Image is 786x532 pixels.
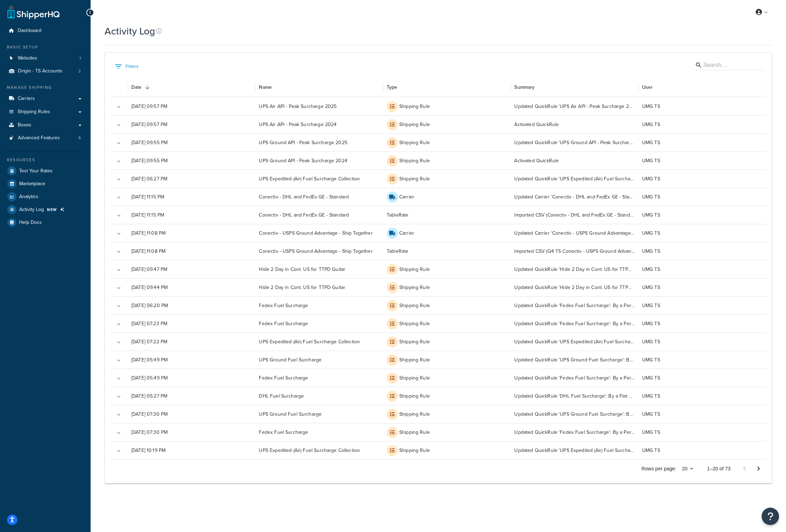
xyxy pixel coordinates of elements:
[5,165,85,177] a: Test Your Rates
[639,133,766,151] div: UMG TS
[639,206,766,224] div: UMG TS
[128,296,255,314] div: [DATE] 06:20 PM
[5,203,85,216] a: Activity Log NEW
[511,387,638,405] div: Updated QuickRule 'DHL Fuel Surcharge': By a Flat Rate
[47,207,57,212] span: NEW
[114,120,124,130] button: Expand
[19,207,44,213] span: Activity Log
[128,387,255,405] div: [DATE] 05:27 PM
[5,24,85,37] li: Dashboard
[5,65,85,78] a: Origin - TS Accounts 2
[128,278,255,296] div: [DATE] 09:44 PM
[511,206,638,224] div: Imported CSV (Conectiv - DHL and FedEx GE - Standard.csv): 618 created in Conectiv - DHL and FedE...
[399,266,430,273] p: Shipping Rule
[679,464,696,474] div: 20
[511,314,638,332] div: Updated QuickRule 'Fedex Fuel Surcharge': By a Percentage
[5,65,85,78] li: Origins
[79,55,81,61] span: 1
[114,355,124,365] button: Expand
[114,265,124,275] button: Expand
[5,119,85,132] li: Boxes
[639,423,766,441] div: UMG TS
[5,85,85,91] div: Manage Shipping
[5,132,85,144] li: Advanced Features
[255,423,383,441] div: Fedex Fuel Surcharge
[5,132,85,144] a: Advanced Features 6
[255,405,383,423] div: UPS Ground Fuel Surcharge
[142,83,152,92] button: Sort
[399,393,430,400] p: Shipping Rule
[387,84,398,91] div: Type
[128,151,255,170] div: [DATE] 09:55 PM
[128,332,255,351] div: [DATE] 07:22 PM
[399,447,430,454] p: Shipping Rule
[114,446,124,456] button: Expand
[511,242,638,260] div: Imported CSV (Q4 TS Conectiv - USPS Ground Advantage - Ship Together.csv): 592 created in Conecti...
[5,157,85,163] div: Resources
[399,302,430,309] p: Shipping Rule
[128,441,255,459] div: [DATE] 10:19 PM
[255,314,383,332] div: Fedex Fuel Surcharge
[114,193,124,202] button: Expand
[639,151,766,170] div: UMG TS
[19,220,42,226] span: Help Docs
[639,97,766,115] div: UMG TS
[399,411,430,418] p: Shipping Rule
[255,115,383,133] div: UPS Air API - Peak Surcharge 2024
[114,211,124,220] button: Expand
[19,168,53,174] span: Test Your Rates
[255,369,383,387] div: Fedex Fuel Surcharge
[114,247,124,257] button: Expand
[78,135,81,141] span: 6
[114,138,124,148] button: Expand
[128,133,255,151] div: [DATE] 09:55 PM
[255,170,383,188] div: UPS Expedited (Air) Fuel Surcharge Collection
[5,92,85,105] a: Carriers
[399,338,430,345] p: Shipping Rule
[114,410,124,420] button: Expand
[18,28,41,34] span: Dashboard
[255,332,383,351] div: UPS Expedited (Air) Fuel Surcharge Collection
[511,170,638,188] div: Updated QuickRule 'UPS Expedited (Air) Fuel Surcharge Collection': By a Percentage
[511,278,638,296] div: Updated QuickRule 'Hide 2 Day in Cont. US for TTPD Guitar': By a Flat Rate, And Apply This Rate T...
[128,115,255,133] div: [DATE] 09:57 PM
[641,465,676,472] p: Rows per page:
[5,52,85,65] a: Websites 1
[639,387,766,405] div: UMG TS
[5,105,85,118] a: Shipping Rules
[114,319,124,329] button: Expand
[5,203,85,216] li: Activity Log
[399,194,414,201] p: Carrier
[399,429,430,436] p: Shipping Rule
[639,278,766,296] div: UMG TS
[255,441,383,459] div: UPS Expedited (Air) Fuel Surcharge Collection
[5,190,85,203] a: Analytics
[639,296,766,314] div: UMG TS
[511,97,638,115] div: Updated QuickRule 'UPS Air API - Peak Surcharge 2025': Shipping Rule Name, Internal Description (...
[18,135,60,141] span: Advanced Features
[399,375,430,382] p: Shipping Rule
[511,296,638,314] div: Updated QuickRule 'Fedex Fuel Surcharge': By a Percentage
[639,115,766,133] div: UMG TS
[114,428,124,438] button: Expand
[128,170,255,188] div: [DATE] 06:27 PM
[639,188,766,206] div: UMG TS
[639,260,766,278] div: UMG TS
[399,157,430,164] p: Shipping Rule
[19,194,38,200] span: Analytics
[255,387,383,405] div: DHL Fuel Surcharge
[639,242,766,260] div: UMG TS
[128,423,255,441] div: [DATE] 07:30 PM
[128,405,255,423] div: [DATE] 07:30 PM
[128,206,255,224] div: [DATE] 11:15 PM
[642,84,653,91] div: User
[255,351,383,369] div: UPS Ground Fuel Surcharge
[78,68,81,74] span: 2
[18,96,35,102] span: Carriers
[18,68,62,74] span: Origin - TS Accounts
[703,61,754,69] input: Search…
